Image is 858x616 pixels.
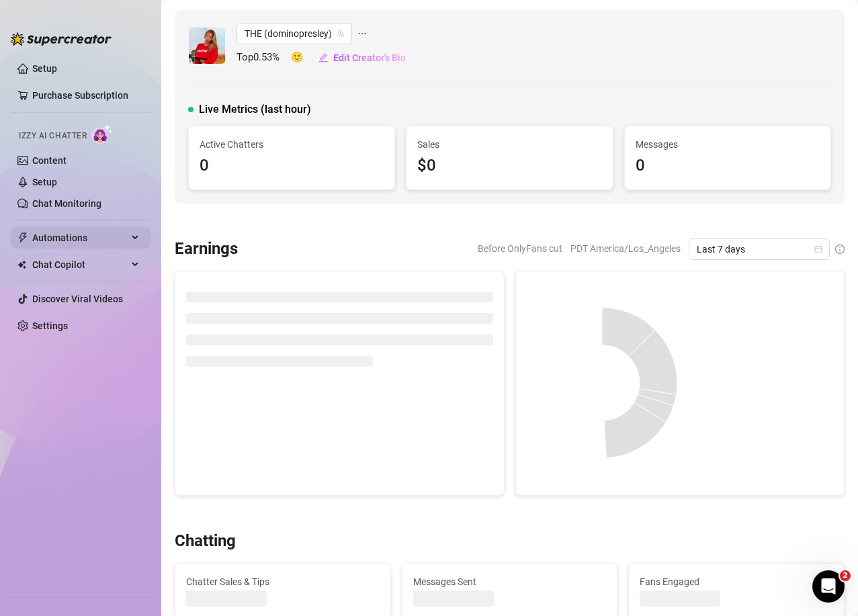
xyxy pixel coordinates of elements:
[175,238,238,260] h3: Earnings
[32,177,57,187] a: Setup
[32,198,101,209] a: Chat Monitoring
[478,238,562,259] span: Before OnlyFans cut
[417,153,601,179] div: $0
[92,124,113,144] img: AI Chatter
[237,50,291,66] span: Top 0.53 %
[186,574,380,589] span: Chatter Sales & Tips
[318,53,328,62] span: edit
[291,50,318,66] span: 🙂
[417,137,601,152] span: Sales
[189,28,225,64] img: THE (@dominopresley)
[32,227,128,249] span: Automations
[640,574,833,589] span: Fans Engaged
[413,574,607,589] span: Messages Sent
[814,245,822,253] span: calendar
[17,232,28,243] span: thunderbolt
[636,137,820,152] span: Messages
[333,52,406,63] span: Edit Creator's Bio
[840,570,851,581] span: 2
[32,254,128,275] span: Chat Copilot
[17,260,26,269] img: Chat Copilot
[835,245,845,254] span: info-circle
[697,239,822,259] span: Last 7 days
[245,24,344,44] span: THE (dominopresley)
[32,155,67,166] a: Content
[812,570,845,603] iframe: Intercom live chat
[32,63,57,74] a: Setup
[175,531,236,552] h3: Chatting
[200,153,384,179] div: 0
[199,101,311,118] span: Live Metrics (last hour)
[19,130,87,142] span: Izzy AI Chatter
[200,137,384,152] span: Active Chatters
[318,47,406,69] button: Edit Creator's Bio
[337,30,345,38] span: team
[32,85,140,106] a: Purchase Subscription
[11,32,112,46] img: logo-BBDzfeDw.svg
[570,238,681,259] span: PDT America/Los_Angeles
[32,294,123,304] a: Discover Viral Videos
[357,23,367,44] span: ellipsis
[636,153,820,179] div: 0
[32,320,68,331] a: Settings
